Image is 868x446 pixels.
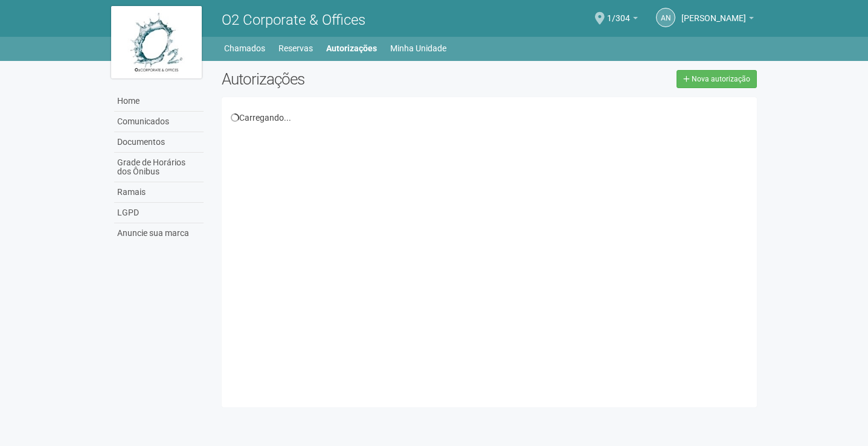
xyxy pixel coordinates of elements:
[114,182,204,203] a: Ramais
[114,153,204,182] a: Grade de Horários dos Ônibus
[114,112,204,132] a: Comunicados
[224,40,265,57] a: Chamados
[326,40,377,57] a: Autorizações
[114,91,204,112] a: Home
[231,112,748,123] div: Carregando...
[222,11,365,28] span: O2 Corporate & Offices
[222,70,480,88] h2: Autorizações
[114,223,204,243] a: Anuncie sua marca
[607,15,638,25] a: 1/304
[692,75,750,83] span: Nova autorização
[111,6,202,78] img: logo.jpg
[278,40,313,57] a: Reservas
[681,15,754,25] a: [PERSON_NAME]
[677,70,757,88] a: Nova autorização
[114,132,204,153] a: Documentos
[607,2,630,23] span: 1/304
[656,8,675,27] a: AN
[114,203,204,223] a: LGPD
[681,2,746,23] span: Aline Nascimento
[390,40,446,57] a: Minha Unidade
